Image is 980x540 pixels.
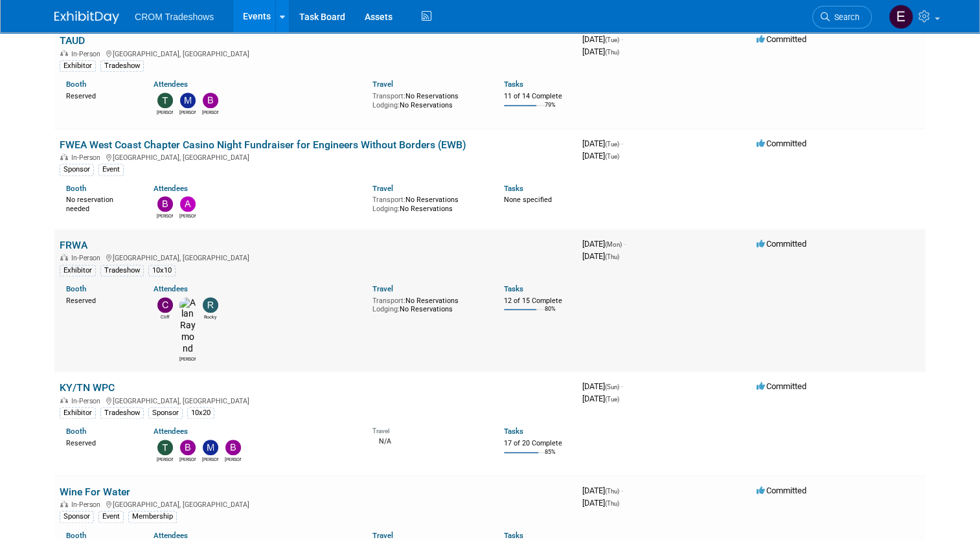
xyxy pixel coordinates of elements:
[582,239,626,249] span: [DATE]
[605,500,619,507] span: (Thu)
[154,80,188,89] a: Attendees
[202,455,218,463] div: Myers Carpenter
[624,239,626,249] span: -
[757,34,806,44] span: Committed
[71,50,104,58] span: In-Person
[582,394,619,403] span: [DATE]
[179,212,196,219] div: Alexander Ciasca
[157,313,173,321] div: Cliff Dykes
[71,153,104,162] span: In-Person
[157,212,173,219] div: Bobby Oyenarte
[504,531,523,540] a: Tasks
[582,151,619,161] span: [DATE]
[372,196,405,204] span: Transport:
[372,423,484,435] div: Travel
[60,501,68,507] img: In-Person Event
[372,284,393,293] a: Travel
[504,427,523,436] a: Tasks
[157,440,173,455] img: Tod Green
[66,436,134,448] div: Reserved
[60,34,85,47] a: TAUD
[757,486,806,495] span: Committed
[60,254,68,260] img: In-Person Event
[605,49,619,56] span: (Thu)
[582,381,623,391] span: [DATE]
[372,305,400,313] span: Lodging:
[605,253,619,260] span: (Thu)
[372,184,393,193] a: Travel
[605,488,619,495] span: (Thu)
[100,60,144,72] div: Tradeshow
[98,164,124,175] div: Event
[157,93,173,108] img: Tod Green
[582,139,623,148] span: [DATE]
[621,381,623,391] span: -
[757,381,806,391] span: Committed
[60,152,572,162] div: [GEOGRAPHIC_DATA], [GEOGRAPHIC_DATA]
[545,449,556,466] td: 85%
[71,501,104,509] span: In-Person
[154,427,188,436] a: Attendees
[504,80,523,89] a: Tasks
[372,101,400,109] span: Lodging:
[605,153,619,160] span: (Tue)
[98,511,124,523] div: Event
[372,297,405,305] span: Transport:
[504,196,552,204] span: None specified
[179,455,196,463] div: Blake Roberts
[225,455,241,463] div: Branden Peterson
[60,265,96,276] div: Exhibitor
[372,205,400,213] span: Lodging:
[372,436,484,446] div: N/A
[60,50,68,56] img: In-Person Event
[60,407,96,419] div: Exhibitor
[100,407,144,419] div: Tradeshow
[605,241,622,248] span: (Mon)
[202,108,218,116] div: Branden Peterson
[60,486,130,498] a: Wine For Water
[372,193,484,213] div: No Reservations No Reservations
[66,193,134,213] div: No reservation needed
[757,239,806,249] span: Committed
[621,34,623,44] span: -
[582,498,619,508] span: [DATE]
[60,397,68,403] img: In-Person Event
[66,80,86,89] a: Booth
[60,511,94,523] div: Sponsor
[60,60,96,72] div: Exhibitor
[128,511,177,523] div: Membership
[157,108,173,116] div: Tod Green
[582,34,623,44] span: [DATE]
[504,439,572,448] div: 17 of 20 Complete
[66,531,86,540] a: Booth
[202,313,218,321] div: Rocky Connolly
[66,294,134,306] div: Reserved
[504,92,572,101] div: 11 of 14 Complete
[504,284,523,293] a: Tasks
[203,440,218,455] img: Myers Carpenter
[179,297,196,355] img: Alan Raymond
[605,141,619,148] span: (Tue)
[148,407,183,419] div: Sponsor
[504,184,523,193] a: Tasks
[372,531,393,540] a: Travel
[60,395,572,405] div: [GEOGRAPHIC_DATA], [GEOGRAPHIC_DATA]
[60,139,466,151] a: FWEA West Coast Chapter Casino Night Fundraiser for Engineers Without Borders (EWB)
[203,93,218,108] img: Branden Peterson
[187,407,214,419] div: 10x20
[60,48,572,58] div: [GEOGRAPHIC_DATA], [GEOGRAPHIC_DATA]
[582,486,623,495] span: [DATE]
[157,297,173,313] img: Cliff Dykes
[372,92,405,100] span: Transport:
[66,89,134,101] div: Reserved
[100,265,144,276] div: Tradeshow
[225,440,241,455] img: Branden Peterson
[154,284,188,293] a: Attendees
[372,89,484,109] div: No Reservations No Reservations
[71,397,104,405] span: In-Person
[66,427,86,436] a: Booth
[60,252,572,262] div: [GEOGRAPHIC_DATA], [GEOGRAPHIC_DATA]
[154,184,188,193] a: Attendees
[812,6,872,28] a: Search
[179,108,196,116] div: Myers Carpenter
